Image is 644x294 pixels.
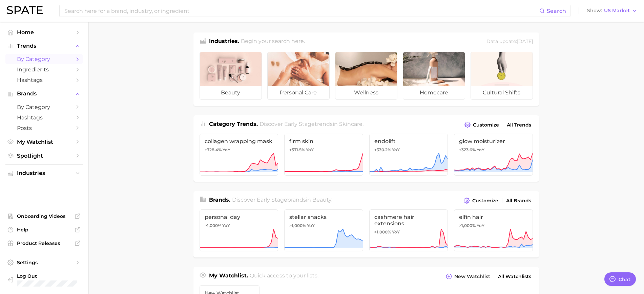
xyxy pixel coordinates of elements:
a: Help [5,225,83,235]
span: Product Releases [17,240,71,246]
a: Home [5,27,83,38]
a: wellness [335,52,397,100]
a: homecare [403,52,465,100]
span: beauty [200,86,262,99]
span: +571.5% [289,147,305,152]
h1: Industries. [209,37,239,46]
span: Brands [17,91,71,97]
span: by Category [17,56,71,62]
a: cultural shifts [471,52,533,100]
span: Spotlight [17,153,71,159]
span: All Trends [507,122,531,128]
span: glow moisturizer [459,138,528,144]
a: All Watchlists [496,272,533,281]
button: Industries [5,168,83,178]
span: homecare [403,86,465,99]
a: firm skin+571.5% YoY [284,134,363,176]
a: Posts [5,123,83,133]
span: >1,000% [205,223,221,228]
a: by Category [5,102,83,112]
span: >1,000% [289,223,306,228]
a: elfin hair>1,000% YoY [454,209,533,251]
span: collagen wrapping mask [205,138,273,144]
span: Hashtags [17,77,71,83]
span: Brands . [209,197,230,203]
a: glow moisturizer+323.6% YoY [454,134,533,176]
span: YoY [477,147,484,153]
img: SPATE [7,6,43,14]
span: Hashtags [17,114,71,121]
a: stellar snacks>1,000% YoY [284,209,363,251]
a: beauty [200,52,262,100]
span: Home [17,29,71,36]
span: +728.4% [205,147,222,152]
a: Hashtags [5,112,83,123]
h2: Quick access to your lists. [250,272,318,281]
a: All Trends [505,120,533,130]
span: YoY [306,147,314,153]
span: All Watchlists [498,274,531,279]
span: Customize [473,122,499,128]
button: New Watchlist [444,272,492,281]
a: Hashtags [5,75,83,85]
span: personal day [205,214,273,220]
span: YoY [392,229,400,235]
a: endolift+330.2% YoY [369,134,448,176]
a: Settings [5,257,83,268]
span: >1,000% [459,223,476,228]
span: by Category [17,104,71,110]
span: Discover Early Stage brands in . [232,197,332,203]
span: Ingredients [17,66,71,73]
span: >1,000% [374,229,391,234]
span: YoY [392,147,400,153]
span: New Watchlist [454,274,490,279]
span: Category Trends . [209,121,258,127]
a: Onboarding Videos [5,211,83,221]
a: Spotlight [5,151,83,161]
span: wellness [335,86,397,99]
span: Help [17,227,71,233]
a: personal day>1,000% YoY [200,209,278,251]
span: YoY [307,223,315,228]
span: stellar snacks [289,214,358,220]
span: endolift [374,138,443,144]
span: Customize [472,198,498,204]
span: firm skin [289,138,358,144]
a: My Watchlist [5,137,83,147]
a: personal care [267,52,330,100]
span: +323.6% [459,147,476,152]
button: ShowUS Market [585,6,639,15]
span: Onboarding Videos [17,213,71,219]
span: cashmere hair extensions [374,214,443,227]
span: US Market [604,9,630,13]
span: YoY [222,223,230,228]
span: beauty [312,197,331,203]
h2: Begin your search here. [241,37,305,46]
a: Ingredients [5,64,83,75]
button: Trends [5,41,83,51]
a: Product Releases [5,238,83,248]
span: +330.2% [374,147,391,152]
button: Brands [5,89,83,99]
span: elfin hair [459,214,528,220]
span: Settings [17,259,71,266]
span: personal care [268,86,329,99]
span: Discover Early Stage trends in . [259,121,363,127]
span: cultural shifts [471,86,533,99]
span: Search [547,8,566,14]
a: Log out. Currently logged in with e-mail kimberley2.gravenor@loreal.com. [5,271,83,289]
span: Trends [17,43,71,49]
input: Search here for a brand, industry, or ingredient [64,5,539,17]
span: YoY [223,147,230,153]
a: collagen wrapping mask+728.4% YoY [200,134,278,176]
a: All Brands [504,196,533,205]
a: cashmere hair extensions>1,000% YoY [369,209,448,251]
h1: My Watchlist. [209,272,248,281]
span: My Watchlist [17,139,71,145]
button: Customize [463,120,500,130]
span: YoY [477,223,484,228]
div: Data update: [DATE] [486,37,533,46]
button: Customize [462,196,500,205]
span: skincare [339,121,362,127]
span: Industries [17,170,71,176]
